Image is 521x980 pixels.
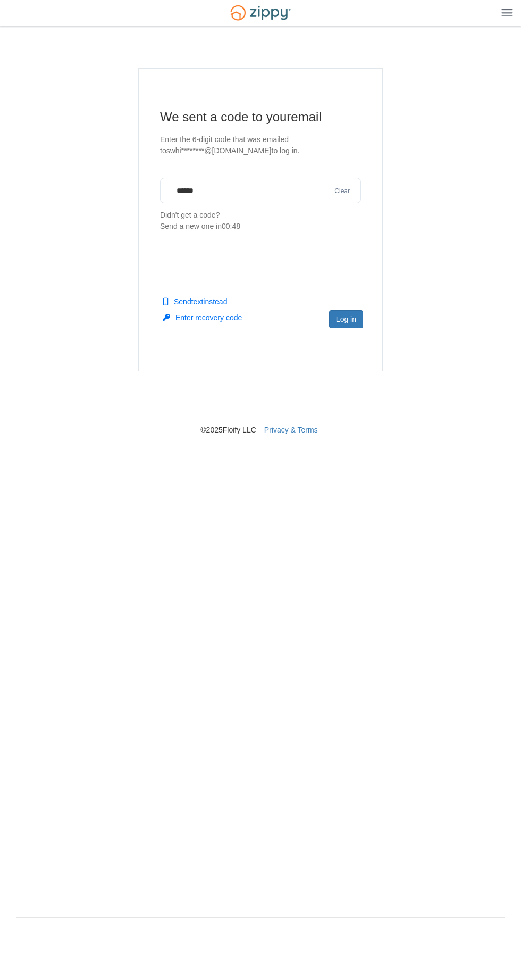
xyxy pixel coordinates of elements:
[329,310,363,328] button: Log in
[501,9,513,16] img: Mobile Dropdown Menu
[163,296,227,307] button: Sendtextinstead
[331,186,353,196] button: Clear
[160,134,361,156] p: Enter the 6-digit code that was emailed to swhi********@[DOMAIN_NAME] to log in.
[224,1,297,26] img: Logo
[160,109,361,126] h1: We sent a code to your email
[163,312,242,323] button: Enter recovery code
[160,210,361,232] p: Didn't get a code?
[16,371,505,435] nav: © 2025 Floify LLC
[160,221,361,232] div: Send a new one in 00:48
[264,426,318,434] a: Privacy & Terms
